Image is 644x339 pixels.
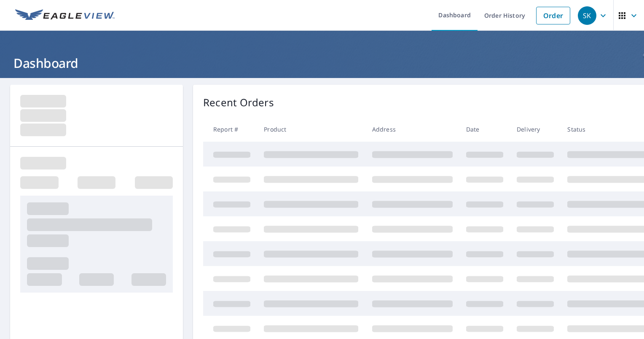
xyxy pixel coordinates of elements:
h1: Dashboard [10,54,634,72]
th: Date [459,117,510,142]
th: Delivery [510,117,561,142]
th: Product [257,117,365,142]
th: Address [365,117,459,142]
img: EV Logo [15,9,115,22]
a: Order [536,7,570,24]
p: Recent Orders [203,95,274,110]
div: SK [578,6,596,25]
th: Report # [203,117,257,142]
